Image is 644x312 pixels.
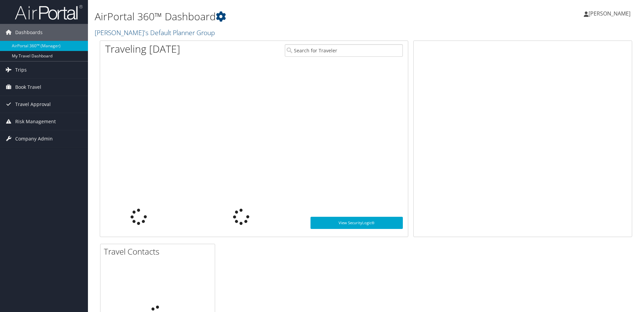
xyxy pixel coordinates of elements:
[15,130,53,147] span: Company Admin
[15,79,41,96] span: Book Travel
[584,3,637,24] a: [PERSON_NAME]
[15,24,43,41] span: Dashboards
[285,44,403,57] input: Search for Traveler
[15,61,27,78] span: Trips
[95,9,456,24] h1: AirPortal 360™ Dashboard
[105,42,180,56] h1: Traveling [DATE]
[95,28,216,37] a: [PERSON_NAME]'s Default Planner Group
[310,217,403,229] a: View SecurityLogic®
[104,246,215,257] h2: Travel Contacts
[15,96,51,113] span: Travel Approval
[15,4,83,20] img: airportal-logo.png
[589,10,630,17] span: [PERSON_NAME]
[15,113,56,130] span: Risk Management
